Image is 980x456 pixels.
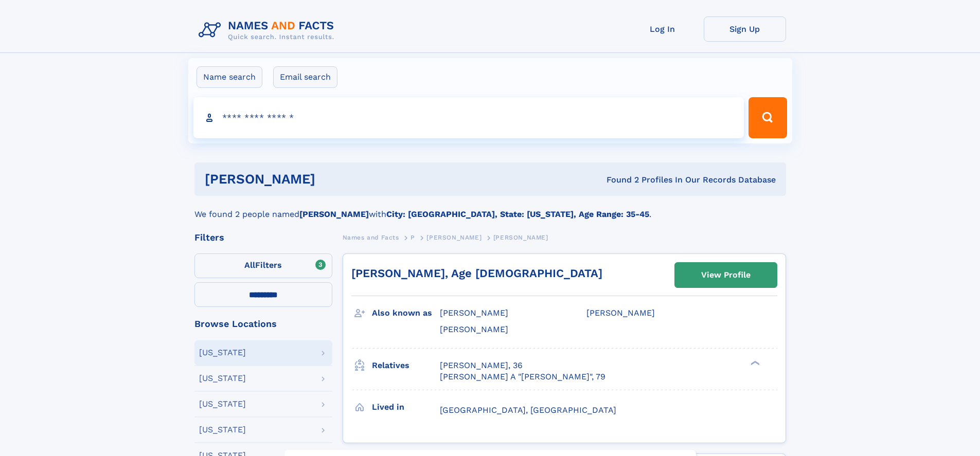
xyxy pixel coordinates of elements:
div: [US_STATE] [199,426,246,434]
span: [PERSON_NAME] [440,308,508,318]
b: City: [GEOGRAPHIC_DATA], State: [US_STATE], Age Range: 35-45 [386,209,649,219]
div: ❯ [748,359,760,366]
div: [US_STATE] [199,349,246,357]
h3: Also known as [372,304,440,322]
a: Sign Up [704,16,786,42]
div: We found 2 people named with . [194,196,786,221]
h3: Lived in [372,398,440,416]
span: [PERSON_NAME] [586,308,655,318]
div: [US_STATE] [199,374,246,382]
input: search input [193,97,744,138]
a: [PERSON_NAME], Age [DEMOGRAPHIC_DATA] [351,267,602,280]
div: Browse Locations [194,319,332,329]
a: [PERSON_NAME] [426,231,482,244]
a: P [411,231,415,244]
span: [PERSON_NAME] [426,234,482,241]
label: Email search [273,66,337,88]
span: [PERSON_NAME] [493,234,548,241]
a: [PERSON_NAME], 36 [440,360,523,371]
a: Log In [621,16,704,42]
h1: [PERSON_NAME] [205,173,461,186]
button: Search Button [749,97,787,138]
b: [PERSON_NAME] [299,209,369,219]
span: [GEOGRAPHIC_DATA], [GEOGRAPHIC_DATA] [440,405,616,415]
a: Names and Facts [343,231,399,244]
span: P [411,234,415,241]
div: Found 2 Profiles In Our Records Database [461,174,776,186]
h3: Relatives [372,357,440,374]
label: Name search [197,66,262,88]
span: All [244,260,255,270]
a: View Profile [675,263,777,287]
div: Filters [194,233,332,242]
img: Logo Names and Facts [194,16,343,44]
div: [US_STATE] [199,400,246,408]
label: Filters [194,253,332,278]
div: View Profile [701,263,751,287]
a: [PERSON_NAME] A "[PERSON_NAME]", 79 [440,371,605,382]
span: [PERSON_NAME] [440,324,508,334]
